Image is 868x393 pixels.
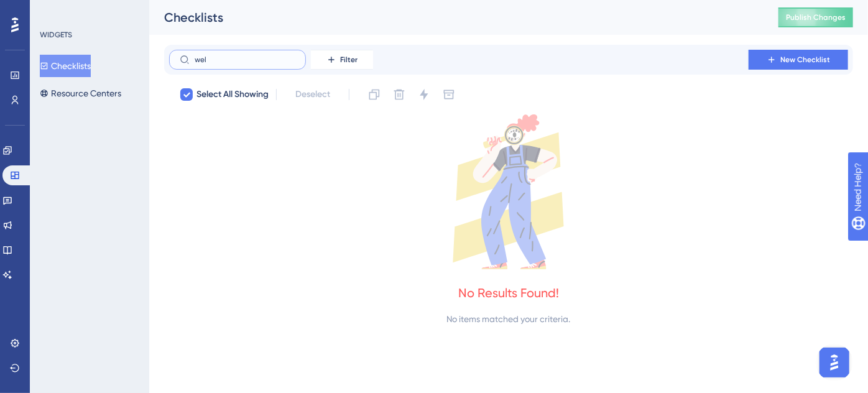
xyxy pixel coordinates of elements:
[40,30,72,40] div: WIDGETS
[29,3,78,18] span: Need Help?
[295,87,330,102] span: Deselect
[458,284,559,302] div: No Results Found!
[749,50,848,70] button: New Checklist
[196,87,269,102] span: Select All Showing
[340,55,358,65] span: Filter
[786,12,846,22] span: Publish Changes
[816,344,853,381] iframe: UserGuiding AI Assistant Launcher
[164,9,747,26] div: Checklists
[40,82,121,104] button: Resource Centers
[447,312,571,326] div: No items matched your criteria.
[778,7,853,27] button: Publish Changes
[195,55,295,64] input: Search
[311,50,373,70] button: Filter
[780,55,830,65] span: New Checklist
[284,83,341,106] button: Deselect
[40,55,91,77] button: Checklists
